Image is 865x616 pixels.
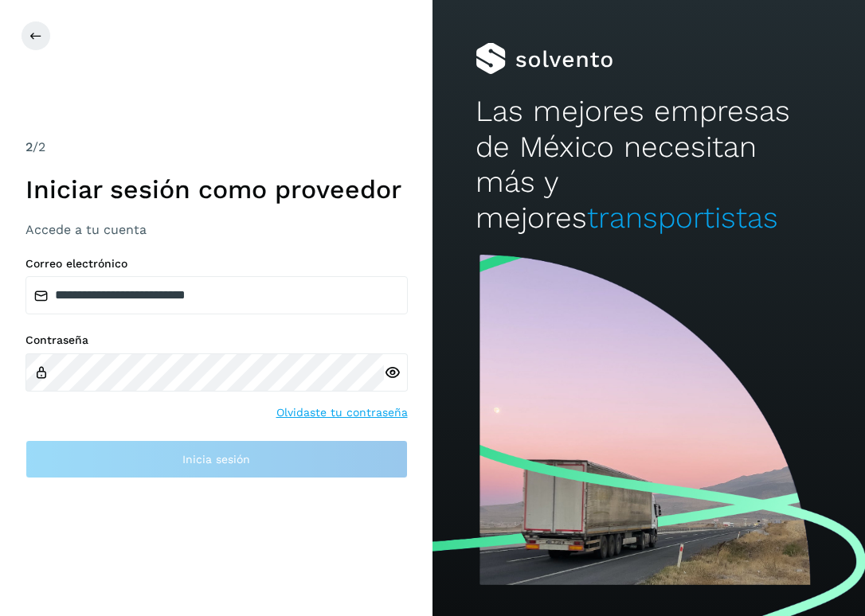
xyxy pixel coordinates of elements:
[25,222,408,237] h3: Accede a tu cuenta
[276,404,408,421] a: Olvidaste tu contraseña
[25,257,408,271] label: Correo electrónico
[25,139,33,154] span: 2
[476,94,821,236] h2: Las mejores empresas de México necesitan más y mejores
[25,440,408,478] button: Inicia sesión
[25,174,408,205] h1: Iniciar sesión como proveedor
[25,138,408,157] div: /2
[182,454,250,465] span: Inicia sesión
[25,333,408,347] label: Contraseña
[587,201,778,235] span: transportistas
